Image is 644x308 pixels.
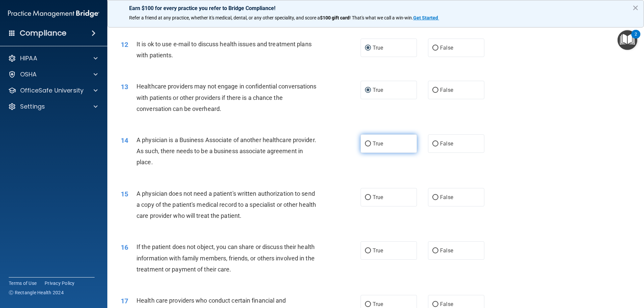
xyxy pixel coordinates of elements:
span: True [373,247,383,254]
input: False [432,141,438,146]
span: True [373,194,383,200]
span: A physician does not need a patient's written authorization to send a copy of the patient's medic... [137,190,316,219]
span: True [373,87,383,93]
span: 15 [121,190,128,198]
input: True [365,46,371,51]
span: 12 [121,41,128,49]
span: It is ok to use e-mail to discuss health issues and treatment plans with patients. [137,41,312,59]
p: Settings [20,103,45,111]
a: Terms of Use [9,280,37,287]
input: False [432,46,438,51]
a: OfficeSafe University [8,86,98,95]
p: OfficeSafe University [20,86,84,95]
span: 17 [121,297,128,305]
span: 14 [121,136,128,144]
input: True [365,248,371,253]
a: Privacy Policy [45,280,75,287]
a: Settings [8,103,98,111]
span: True [373,45,383,51]
button: Open Resource Center, 2 new notifications [618,30,637,50]
span: ! That's what we call a win-win. [350,15,413,20]
input: False [432,195,438,200]
span: False [440,194,453,200]
span: False [440,140,453,147]
input: True [365,302,371,307]
input: True [365,88,371,93]
input: True [365,195,371,200]
a: OSHA [8,70,98,78]
span: True [373,301,383,307]
span: 13 [121,83,128,91]
span: If the patient does not object, you can share or discuss their health information with family mem... [137,243,315,272]
button: Close [632,2,639,13]
a: Get Started [413,15,439,20]
input: True [365,141,371,146]
span: 16 [121,243,128,251]
input: False [432,88,438,93]
div: 2 [635,34,637,43]
h4: Compliance [20,28,66,38]
span: False [440,87,453,93]
span: A physician is a Business Associate of another healthcare provider. As such, there needs to be a ... [137,136,316,166]
span: Refer a friend at any practice, whether it's medical, dental, or any other speciality, and score a [129,15,320,20]
input: False [432,248,438,253]
strong: Get Started [413,15,438,20]
p: HIPAA [20,54,37,62]
span: False [440,301,453,307]
span: True [373,140,383,147]
img: PMB logo [8,7,99,20]
span: Ⓒ Rectangle Health 2024 [9,289,64,296]
input: False [432,302,438,307]
span: False [440,247,453,254]
p: Earn $100 for every practice you refer to Bridge Compliance! [129,5,622,11]
a: HIPAA [8,54,98,62]
span: Healthcare providers may not engage in confidential conversations with patients or other provider... [137,83,317,112]
p: OSHA [20,70,37,78]
strong: $100 gift card [320,15,350,20]
span: False [440,45,453,51]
